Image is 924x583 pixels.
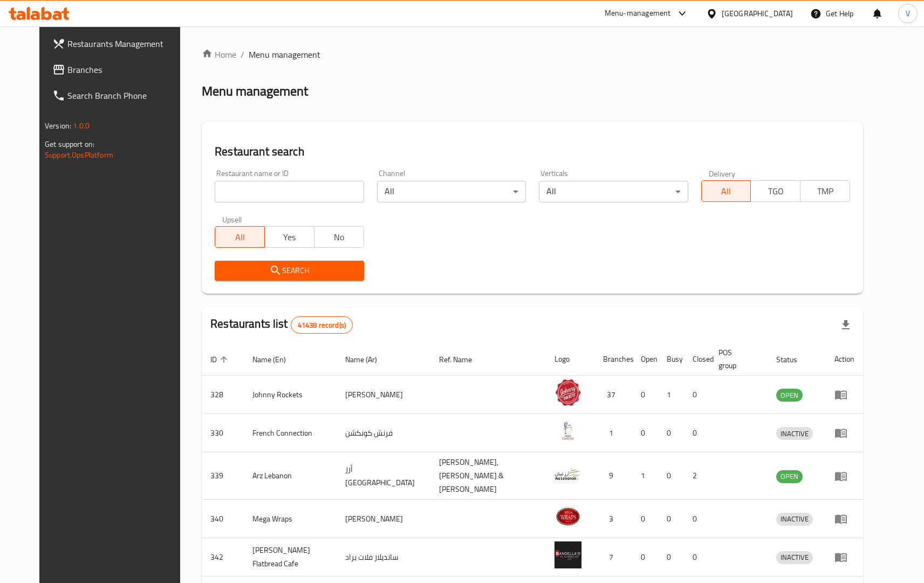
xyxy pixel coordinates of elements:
a: Support.OpsPlatform [45,148,113,162]
span: V [906,8,910,19]
th: Logo [546,343,594,376]
td: 1 [594,414,632,452]
td: 37 [594,376,632,414]
td: French Connection [244,414,337,452]
th: Closed [684,343,710,376]
span: Search [223,264,355,277]
div: Total records count [291,316,353,334]
td: فرنش كونكشن [337,414,430,452]
span: Name (Ar) [345,353,391,366]
div: INACTIVE [776,427,813,440]
button: All [215,226,265,248]
span: Name (En) [252,353,300,366]
span: Search Branch Phone [67,89,185,102]
span: No [319,229,360,245]
a: Branches [44,57,194,83]
th: Action [826,343,863,376]
button: TGO [750,180,800,202]
div: Menu [834,426,854,439]
div: INACTIVE [776,513,813,526]
td: Mega Wraps [244,500,337,538]
input: Search for restaurant name or ID.. [215,181,364,202]
img: Johnny Rockets [555,379,581,406]
span: 1.0.0 [73,119,90,133]
td: 3 [594,500,632,538]
div: All [377,181,526,202]
span: Version: [45,119,71,133]
td: 0 [632,538,658,577]
td: 330 [202,414,244,452]
img: Arz Lebanon [555,460,581,487]
td: 0 [632,500,658,538]
span: INACTIVE [776,551,813,564]
td: 0 [632,376,658,414]
span: OPEN [776,389,803,402]
th: Busy [658,343,684,376]
a: Restaurants Management [44,31,194,57]
span: Get support on: [45,137,94,151]
button: No [314,226,364,248]
div: Menu-management [605,7,671,20]
div: Menu [834,470,854,483]
span: Ref. Name [439,353,486,366]
div: [GEOGRAPHIC_DATA] [722,8,793,19]
span: Status [776,353,811,366]
td: 1 [632,452,658,500]
label: Upsell [222,215,242,223]
button: TMP [800,180,850,202]
span: TMP [805,184,846,199]
span: Restaurants Management [67,37,185,50]
td: أرز [GEOGRAPHIC_DATA] [337,452,430,500]
h2: Menu management [202,83,308,100]
div: INACTIVE [776,551,813,564]
td: 0 [684,376,710,414]
td: 340 [202,500,244,538]
td: 2 [684,452,710,500]
span: All [706,184,747,199]
div: All [539,181,688,202]
img: Mega Wraps [555,503,581,530]
img: French Connection [555,417,581,444]
span: Branches [67,63,185,76]
div: Menu [834,388,854,401]
div: Menu [834,512,854,525]
td: 7 [594,538,632,577]
td: 0 [658,414,684,452]
h2: Restaurants list [210,316,353,334]
td: سانديلاز فلات براد [337,538,430,577]
td: [PERSON_NAME],[PERSON_NAME] & [PERSON_NAME] [430,452,546,500]
td: 328 [202,376,244,414]
td: 0 [684,414,710,452]
td: 0 [658,538,684,577]
h2: Restaurant search [215,144,850,160]
th: Branches [594,343,632,376]
td: 0 [632,414,658,452]
td: 339 [202,452,244,500]
td: 0 [658,452,684,500]
td: 0 [684,538,710,577]
td: 0 [658,500,684,538]
td: Arz Lebanon [244,452,337,500]
td: 1 [658,376,684,414]
button: All [701,180,751,202]
div: Export file [833,312,859,338]
span: 41438 record(s) [291,320,352,330]
td: [PERSON_NAME] [337,376,430,414]
span: ID [210,353,231,366]
td: [PERSON_NAME] Flatbread Cafe [244,538,337,577]
td: 9 [594,452,632,500]
div: Menu [834,551,854,564]
a: Home [202,48,236,61]
span: Menu management [249,48,320,61]
img: Sandella's Flatbread Cafe [555,541,581,568]
a: Search Branch Phone [44,83,194,109]
span: Yes [269,229,310,245]
label: Delivery [709,170,736,177]
th: Open [632,343,658,376]
button: Search [215,261,364,281]
td: 342 [202,538,244,577]
span: POS group [718,346,755,372]
td: [PERSON_NAME] [337,500,430,538]
span: INACTIVE [776,428,813,440]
